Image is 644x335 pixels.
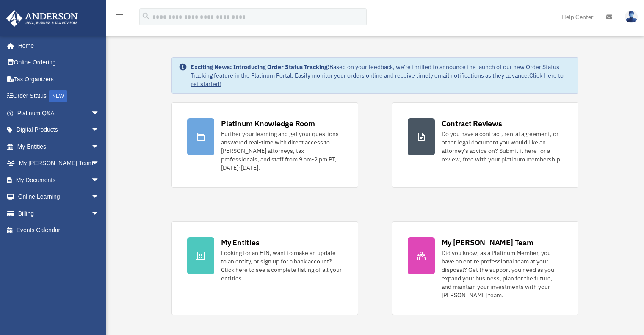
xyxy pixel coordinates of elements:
[191,63,571,88] div: Based on your feedback, we're thrilled to announce the launch of our new Order Status Tracking fe...
[91,172,108,189] span: arrow_drop_down
[4,10,80,27] img: Anderson Advisors Platinum Portal
[221,118,315,129] div: Platinum Knowledge Room
[442,130,563,163] div: Do you have a contract, rental agreement, or other legal document you would like an attorney's ad...
[49,90,67,102] div: NEW
[442,237,533,248] div: My [PERSON_NAME] Team
[6,122,112,138] a: Digital Productsarrow_drop_down
[114,15,124,22] a: menu
[6,105,112,122] a: Platinum Q&Aarrow_drop_down
[6,205,112,222] a: Billingarrow_drop_down
[6,54,112,71] a: Online Ordering
[6,37,108,54] a: Home
[91,138,108,155] span: arrow_drop_down
[221,249,342,282] div: Looking for an EIN, want to make an update to an entity, or sign up for a bank account? Click her...
[6,88,112,105] a: Order StatusNEW
[91,155,108,172] span: arrow_drop_down
[91,205,108,222] span: arrow_drop_down
[171,221,358,315] a: My Entities Looking for an EIN, want to make an update to an entity, or sign up for a bank accoun...
[392,102,578,188] a: Contract Reviews Do you have a contract, rental agreement, or other legal document you would like...
[6,188,112,205] a: Online Learningarrow_drop_down
[191,63,329,71] strong: Exciting News: Introducing Order Status Tracking!
[221,130,342,172] div: Further your learning and get your questions answered real-time with direct access to [PERSON_NAM...
[6,172,112,188] a: My Documentsarrow_drop_down
[442,118,502,129] div: Contract Reviews
[114,12,124,22] i: menu
[91,188,108,206] span: arrow_drop_down
[91,122,108,139] span: arrow_drop_down
[141,11,151,21] i: search
[221,237,259,248] div: My Entities
[392,221,578,315] a: My [PERSON_NAME] Team Did you know, as a Platinum Member, you have an entire professional team at...
[6,138,112,155] a: My Entitiesarrow_drop_down
[6,71,112,88] a: Tax Organizers
[91,105,108,122] span: arrow_drop_down
[171,102,358,188] a: Platinum Knowledge Room Further your learning and get your questions answered real-time with dire...
[191,72,564,88] a: Click Here to get started!
[442,249,563,299] div: Did you know, as a Platinum Member, you have an entire professional team at your disposal? Get th...
[6,222,112,239] a: Events Calendar
[6,155,112,172] a: My [PERSON_NAME] Teamarrow_drop_down
[625,11,638,23] img: User Pic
